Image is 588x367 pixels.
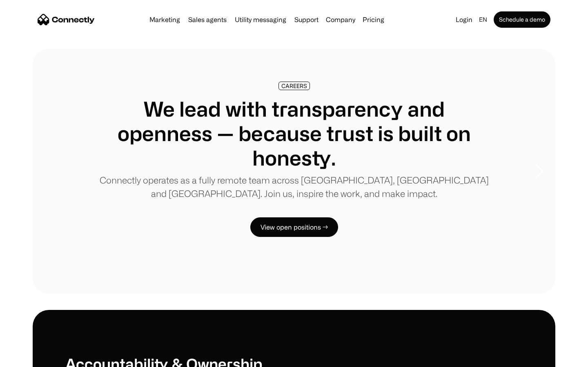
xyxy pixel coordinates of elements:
a: home [38,13,95,26]
a: Pricing [359,16,388,23]
div: en [479,14,487,25]
a: Sales agents [185,16,230,23]
div: Company [326,14,355,25]
h1: We lead with transparency and openness — because trust is built on honesty. [98,97,490,170]
aside: Language selected: English [8,352,49,364]
a: Utility messaging [232,16,290,23]
ul: Language list [16,353,49,364]
div: CAREERS [281,83,307,89]
a: Login [452,14,476,25]
p: Connectly operates as a fully remote team across [GEOGRAPHIC_DATA], [GEOGRAPHIC_DATA] and [GEOGRA... [98,173,490,200]
a: Schedule a demo [494,11,550,28]
div: 1 of 8 [33,49,555,294]
div: en [476,14,492,25]
a: Support [291,16,322,23]
div: carousel [33,49,555,294]
a: View open positions → [250,217,338,237]
div: Company [323,14,358,25]
a: Marketing [146,16,183,23]
div: next slide [523,130,555,212]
